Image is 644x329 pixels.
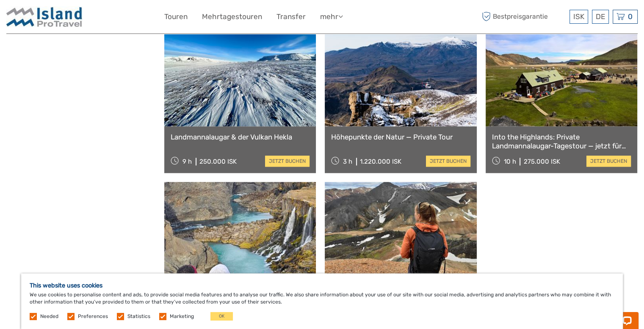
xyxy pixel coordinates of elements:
[523,158,560,165] div: 275.000 ISK
[21,273,623,329] div: We use cookies to personalise content and ads, to provide social media features and to analyse ou...
[331,133,470,141] a: Höhepunkte der Natur — Private Tour
[573,12,584,21] span: ISK
[210,312,233,321] button: OK
[627,12,634,21] span: 0
[202,11,262,23] a: Mehrtagestouren
[30,282,614,289] h5: This website uses cookies
[78,313,108,320] label: Preferences
[182,158,192,165] span: 9 h
[360,158,401,165] div: 1.220.000 ISK
[426,156,470,167] a: jetzt buchen
[164,11,188,23] a: Touren
[503,158,516,165] span: 10 h
[343,158,352,165] span: 3 h
[97,13,108,23] button: Open LiveChat chat widget
[276,11,306,23] a: Transfer
[199,158,237,165] div: 250.000 ISK
[265,156,310,167] a: jetzt buchen
[586,156,631,167] a: jetzt buchen
[320,11,343,23] a: mehr
[40,313,58,320] label: Needed
[170,313,194,320] label: Marketing
[492,133,631,150] a: Into the Highlands: Private Landmannalaugar-Tagestour — jetzt für [PERSON_NAME] 2025 verfügbar
[127,313,150,320] label: Statistics
[480,10,567,24] span: Bestpreisgarantie
[171,133,310,141] a: Landmannalaugar & der Vulkan Hekla
[12,15,96,22] p: Chat now
[6,6,83,27] img: Iceland ProTravel
[592,10,609,24] div: DE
